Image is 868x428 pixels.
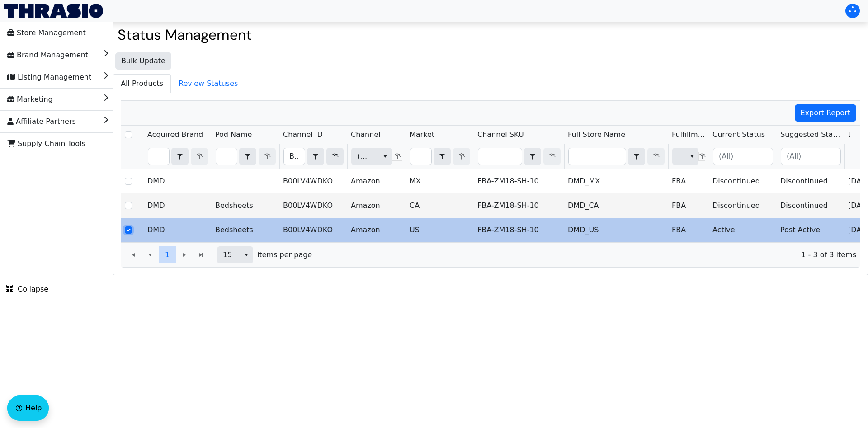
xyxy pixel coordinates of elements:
[319,249,856,260] span: 1 - 3 of 3 items
[144,218,212,242] td: DMD
[7,114,76,129] span: Affiliate Partners
[477,129,524,140] span: Channel SKU
[7,395,49,421] button: Help floatingactionbutton
[239,148,256,165] span: Choose Operator
[406,193,474,218] td: CA
[524,148,541,165] span: Choose Operator
[347,193,406,218] td: Amazon
[564,193,668,218] td: DMD_CA
[172,148,188,165] button: select
[628,148,645,165] span: Choose Operator
[7,48,88,62] span: Brand Management
[628,148,645,165] button: select
[223,249,234,260] span: 15
[406,144,474,169] th: Filter
[148,148,169,165] input: Filter
[216,148,237,165] input: Filter
[7,92,53,107] span: Marketing
[159,246,176,263] button: Page 1
[568,129,625,140] span: Full Store Name
[212,144,279,169] th: Filter
[147,129,203,140] span: Acquired Brand
[217,246,253,263] span: Page size
[474,193,564,218] td: FBA-ZM18-SH-10
[713,148,773,165] input: (All)
[257,249,312,260] span: items per page
[125,226,132,234] input: Select Row
[279,169,347,193] td: B00LV4WDKO
[406,169,474,193] td: MX
[347,169,406,193] td: Amazon
[240,148,256,165] button: select
[357,151,371,162] span: (All)
[434,148,450,165] button: select
[212,218,279,242] td: Bedsheets
[4,4,103,18] img: Thrasio Logo
[564,218,668,242] td: DMD_US
[524,148,541,165] button: select
[125,131,132,138] input: Select Row
[801,108,851,118] span: Export Report
[795,104,857,122] button: Export Report
[121,242,860,267] div: Page 1 of 1
[307,148,324,165] button: select
[777,169,844,193] td: Discontinued
[685,148,698,165] button: select
[668,218,709,242] td: FBA
[781,148,840,165] input: (All)
[709,218,777,242] td: Active
[283,129,323,140] span: Channel ID
[240,247,253,263] button: select
[121,56,165,66] span: Bulk Update
[709,169,777,193] td: Discontinued
[25,403,42,414] span: Help
[7,26,86,40] span: Store Management
[668,144,709,169] th: Filter
[171,148,189,165] span: Choose Operator
[564,169,668,193] td: DMD_MX
[326,148,344,165] button: Clear
[279,144,347,169] th: Filter
[7,70,91,85] span: Listing Management
[564,144,668,169] th: Filter
[474,218,564,242] td: FBA-ZM18-SH-10
[118,26,863,43] h2: Status Management
[378,148,392,165] button: select
[474,144,564,169] th: Filter
[212,193,279,218] td: Bedsheets
[144,169,212,193] td: DMD
[279,193,347,218] td: B00LV4WDKO
[777,144,844,169] th: Filter
[144,144,212,169] th: Filter
[7,136,85,151] span: Supply Chain Tools
[410,129,434,140] span: Market
[115,52,171,70] button: Bulk Update
[709,193,777,218] td: Discontinued
[434,148,451,165] span: Choose Operator
[569,148,626,165] input: Filter
[347,218,406,242] td: Amazon
[307,148,324,165] span: Choose Operator
[668,169,709,193] td: FBA
[672,129,705,140] span: Fulfillment
[144,193,212,218] td: DMD
[125,202,132,209] input: Select Row
[6,284,48,295] span: Collapse
[279,218,347,242] td: B00LV4WDKO
[347,144,406,169] th: Filter
[777,193,844,218] td: Discontinued
[478,148,522,165] input: Filter
[474,169,564,193] td: FBA-ZM18-SH-10
[125,178,132,185] input: Select Row
[165,249,170,260] span: 1
[410,148,431,165] input: Filter
[668,193,709,218] td: FBA
[712,129,765,140] span: Current Status
[215,129,252,140] span: Pod Name
[780,129,841,140] span: Suggested Status
[113,75,170,93] span: All Products
[709,144,777,169] th: Filter
[284,148,305,165] input: Filter
[351,129,381,140] span: Channel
